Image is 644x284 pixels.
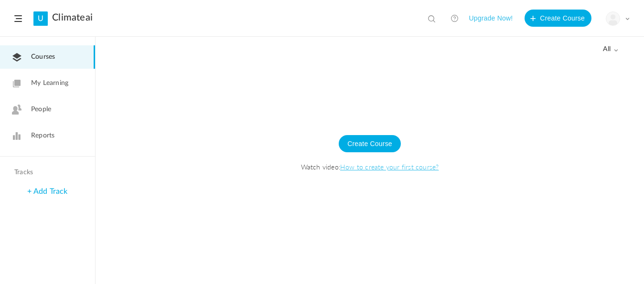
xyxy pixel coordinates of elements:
[27,188,67,195] a: + Add Track
[340,162,439,171] a: How to create your first course?
[52,12,93,23] a: Climateai
[31,105,51,115] span: People
[339,135,401,152] button: Create Course
[105,162,634,171] span: Watch video:
[14,168,78,177] h4: Tracks
[31,52,55,62] span: Courses
[31,131,54,141] span: Reports
[469,10,513,27] button: Upgrade Now!
[33,11,48,26] a: U
[603,45,618,53] span: all
[606,12,620,25] img: user-image.png
[525,10,591,27] button: Create Course
[31,78,68,88] span: My Learning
